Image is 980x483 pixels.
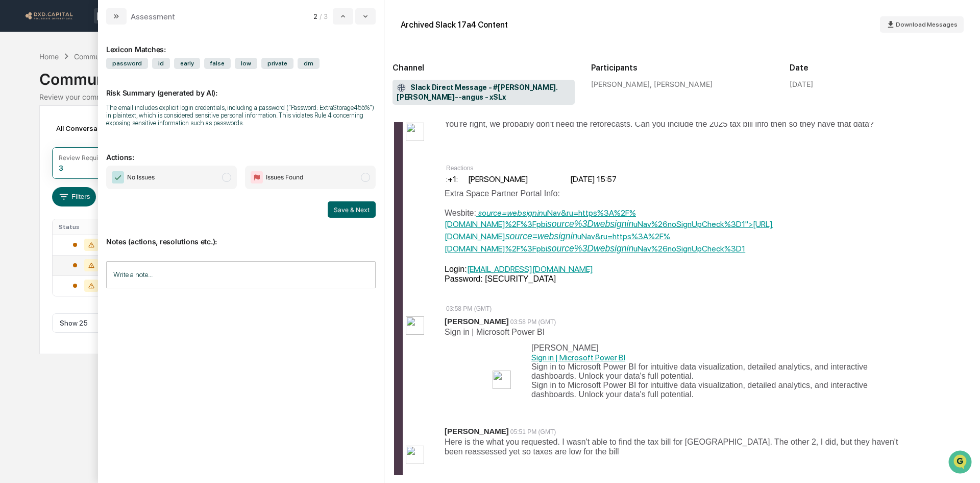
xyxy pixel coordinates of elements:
h2: Participants [591,63,773,73]
a: Sign in | Microsoft Power BI [531,353,625,362]
a: 🖐️Preclearance [6,125,70,143]
span: Reactions [446,165,473,172]
img: Checkmark [112,171,124,183]
span: 05:51 PM (GMT) [510,428,556,435]
i: source%3Dwebsignin [547,219,633,229]
div: The email includes explicit login credentials, including a password ("Password: ExtraStorage455%"... [106,104,376,127]
button: Start new chat [174,81,186,94]
span: Attestations [84,129,127,139]
img: aed3887fb6dd4cbcbb8a175357f83164 [406,316,424,335]
span: id [152,58,170,69]
div: 3 [59,164,63,172]
iframe: Open customer support [947,449,975,477]
div: Home [39,52,59,61]
i: source=websignin [505,231,577,241]
i: source=websignin [478,208,543,218]
span: Pylon [102,173,124,181]
h2: Channel [393,63,575,73]
span: Here is the what you requested. I wasn't able to find the tax bill for [GEOGRAPHIC_DATA]. The oth... [445,438,898,456]
span: 03:58 PM (GMT) [510,318,556,326]
div: Communications Archive [39,62,941,88]
p: Risk Summary (generated by AI): [106,76,376,97]
span: 2 [313,12,317,20]
span: false [204,58,231,69]
button: Download Messages [880,16,964,33]
div: All Conversations [52,120,129,136]
p: Notes (actions, resolutions etc.): [106,225,376,246]
span: 03:58 PM (GMT) [446,305,492,312]
p: Actions: [106,141,376,162]
img: 93a36d4a6f4a49f6aa53041903c33bf9 [493,371,511,389]
span: [PERSON_NAME] [445,317,509,326]
button: Save & Next [328,201,376,218]
span: [PERSON_NAME] [445,427,509,435]
a: source=websigninuNav&ru=https%3A%2F%[DOMAIN_NAME]%2F%3Fpbisource%3DwebsigninuNav%26noSignUpCheck%... [445,208,773,254]
img: logo [24,11,73,20]
div: Review your communication records across channels [39,93,941,101]
div: Communications Archive [74,52,157,61]
div: [DATE] [790,80,813,88]
span: / 3 [320,12,331,20]
span: dm [298,58,320,69]
td: :+1: [446,174,467,185]
span: Sign in | Microsoft Power BI [445,328,545,336]
span: Download Messages [896,21,958,28]
button: Filters [52,187,96,206]
div: 🔎 [10,149,18,157]
span: Login: [445,265,467,273]
td: [PERSON_NAME] [468,174,569,185]
img: Flag [251,171,263,183]
div: Review Required [59,154,108,162]
div: Archived Slack 17a4 Content [401,20,508,30]
img: aed3887fb6dd4cbcbb8a175357f83164 [406,123,424,141]
a: [EMAIL_ADDRESS][DOMAIN_NAME] [467,264,593,274]
a: 🔎Data Lookup [6,144,68,163]
span: [PERSON_NAME] [531,343,599,352]
div: Assessment [131,12,175,21]
span: Slack Direct Message - #[PERSON_NAME].[PERSON_NAME]--angus - xSLx [397,83,571,102]
a: Powered byPylon [72,173,124,181]
span: Password: [SECURITY_DATA] [445,274,556,283]
span: You're right, we probably don't need the reforecasts. Can you include the 2025 tax bill info then... [445,120,874,128]
span: Extra Space Partner Portal Info: Wesbite: [445,189,560,217]
div: We're available if you need us! [35,88,129,97]
span: low [235,58,257,69]
span: password [106,58,148,69]
span: Sign in to Microsoft Power BI for intuitive data visualization, detailed analytics, and interacti... [531,362,868,399]
th: Status [53,219,119,235]
a: 🗄️Attestations [70,125,131,143]
span: early [174,58,200,69]
div: Start new chat [35,78,167,88]
i: source%3Dwebsignin [547,243,633,254]
span: Issues Found [266,172,303,182]
span: Preclearance [20,129,66,139]
td: [DATE] 15:57 [570,174,648,185]
div: 🗄️ [74,130,82,138]
div: 🖐️ [10,130,18,138]
span: private [261,58,293,69]
p: How can we help? [10,21,186,38]
div: Lexicon Matches: [106,33,376,54]
h2: Date [790,63,972,73]
span: No Issues [127,172,155,182]
img: d215d8fa052147aaa5bc580201efaa66 [406,446,424,464]
div: [PERSON_NAME], [PERSON_NAME] [591,80,773,88]
span: Data Lookup [20,148,64,158]
img: 1746055101610-c473b297-6a78-478c-a979-82029cc54cd1 [10,78,29,97]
